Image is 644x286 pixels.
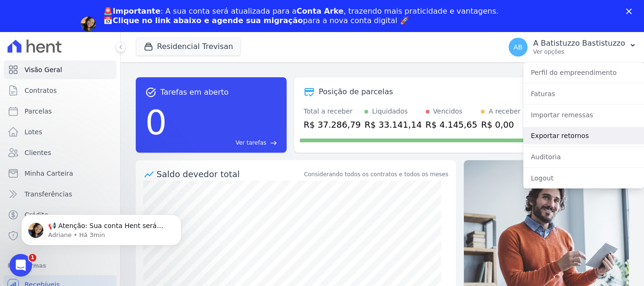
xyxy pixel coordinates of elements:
[270,139,277,147] span: east
[426,118,478,131] div: R$ 4.145,65
[113,16,303,25] b: Clique no link abaixo e agende sua migração
[145,87,157,98] span: task_alt
[488,106,520,116] div: A receber
[25,86,57,95] span: Contratos
[25,169,73,178] span: Minha Carteira
[25,65,62,74] span: Visão Geral
[7,195,196,261] iframe: Intercom notifications mensagem
[4,226,116,245] a: Negativação
[523,106,644,123] a: Importar remessas
[523,148,644,165] a: Auditoria
[433,106,462,116] div: Vencidos
[626,8,636,14] div: Fechar
[103,7,160,16] b: 🚨Importante
[523,64,644,81] a: Perfil do empreendimento
[157,168,302,180] div: Saldo devedor total
[304,106,361,116] div: Total a receber
[4,102,116,121] a: Parcelas
[25,106,52,116] span: Parcelas
[372,106,408,116] div: Liquidados
[481,118,520,131] div: R$ 0,00
[533,48,625,56] p: Ver opções
[297,7,343,16] b: Conta Arke
[160,87,229,98] span: Tarefas em aberto
[25,189,72,199] span: Transferências
[4,143,116,162] a: Clientes
[103,31,181,41] a: Agendar migração
[145,98,167,147] div: 0
[533,39,625,48] p: A Batistuzzo Bastistuzzo
[523,170,644,187] a: Logout
[4,205,116,224] a: Crédito
[4,123,116,141] a: Lotes
[501,34,644,60] button: AB A Batistuzzo Bastistuzzo Ver opções
[319,86,393,98] div: Posição de parcelas
[304,170,448,179] div: Considerando todos os contratos e todos os meses
[136,38,241,56] button: Residencial Trevisan
[4,164,116,183] a: Minha Carteira
[171,139,277,147] a: Ver tarefas east
[25,127,42,137] span: Lotes
[4,185,116,204] a: Transferências
[29,254,36,261] span: 1
[523,85,644,102] a: Faturas
[364,118,421,131] div: R$ 33.141,14
[304,118,361,131] div: R$ 37.286,79
[9,254,32,277] iframe: Intercom live chat
[103,7,499,25] div: : A sua conta será atualizada para a , trazendo mais praticidade e vantagens. 📅 para a nova conta...
[513,44,522,50] span: AB
[4,81,116,100] a: Contratos
[4,60,116,79] a: Visão Geral
[81,16,96,32] img: Profile image for Adriane
[8,260,113,271] div: Plataformas
[25,148,51,157] span: Clientes
[236,139,266,147] span: Ver tarefas
[523,127,644,144] a: Exportar retornos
